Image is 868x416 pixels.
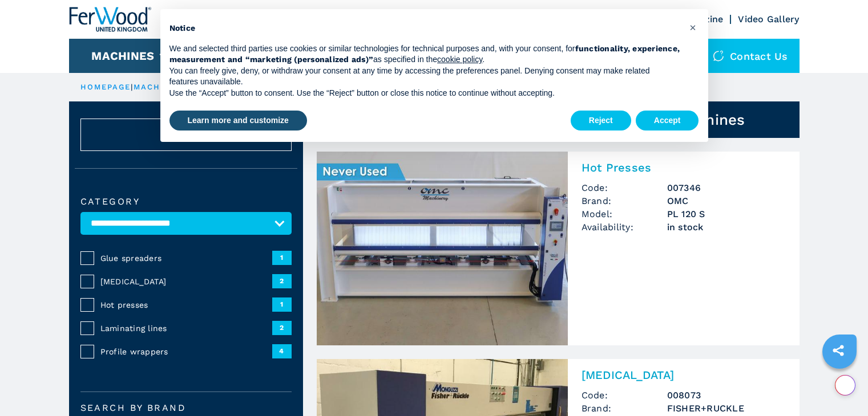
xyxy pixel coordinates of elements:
p: You can freely give, deny, or withdraw your consent at any time by accessing the preferences pane... [169,66,681,88]
span: Hot presses [100,299,272,311]
iframe: Chat [819,365,859,407]
span: × [689,21,696,34]
span: Laminating lines [100,323,272,334]
img: Ferwood [69,7,151,32]
h2: [MEDICAL_DATA] [582,368,786,382]
span: | [131,83,133,91]
button: Close this notice [684,18,703,36]
span: 2 [272,274,292,288]
a: machines [134,83,183,91]
span: 2 [272,321,292,335]
a: Hot Presses OMC PL 120 SHot PressesCode:007346Brand:OMCModel:PL 120 SAvailability:in stock [317,152,800,345]
a: cookie policy [437,55,482,64]
span: 1 [272,251,292,264]
div: Contact us [701,39,800,73]
span: Brand: [582,194,667,207]
h2: Notice [169,23,681,34]
p: We and selected third parties use cookies or similar technologies for technical purposes and, wit... [169,43,681,66]
a: sharethis [824,336,853,365]
button: ResetCancel [80,119,292,151]
span: Brand: [582,402,667,415]
label: Category [80,197,292,206]
a: Video Gallery [738,14,799,25]
span: 1 [272,297,292,311]
button: Reject [571,111,631,131]
img: Hot Presses OMC PL 120 S [317,152,568,345]
button: Accept [636,111,699,131]
a: HOMEPAGE [80,83,131,91]
h3: FISHER+RUCKLE [667,402,786,415]
p: Use the “Accept” button to consent. Use the “Reject” button or close this notice to continue with... [169,88,681,99]
img: Contact us [713,50,724,62]
h2: Hot Presses [582,161,786,174]
h3: PL 120 S [667,207,786,221]
h3: 007346 [667,181,786,194]
span: Code: [582,389,667,402]
span: [MEDICAL_DATA] [100,276,272,287]
span: Profile wrappers [100,346,272,357]
span: Model: [582,207,667,221]
h3: 008073 [667,389,786,402]
label: Search by brand [80,403,292,413]
span: in stock [667,221,786,234]
strong: functionality, experience, measurement and “marketing (personalized ads)” [169,44,680,64]
span: 4 [272,344,292,358]
span: Code: [582,181,667,194]
button: Machines [91,49,154,63]
button: Learn more and customize [169,111,307,131]
h3: OMC [667,194,786,207]
span: Availability: [582,221,667,234]
span: Glue spreaders [100,252,272,264]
